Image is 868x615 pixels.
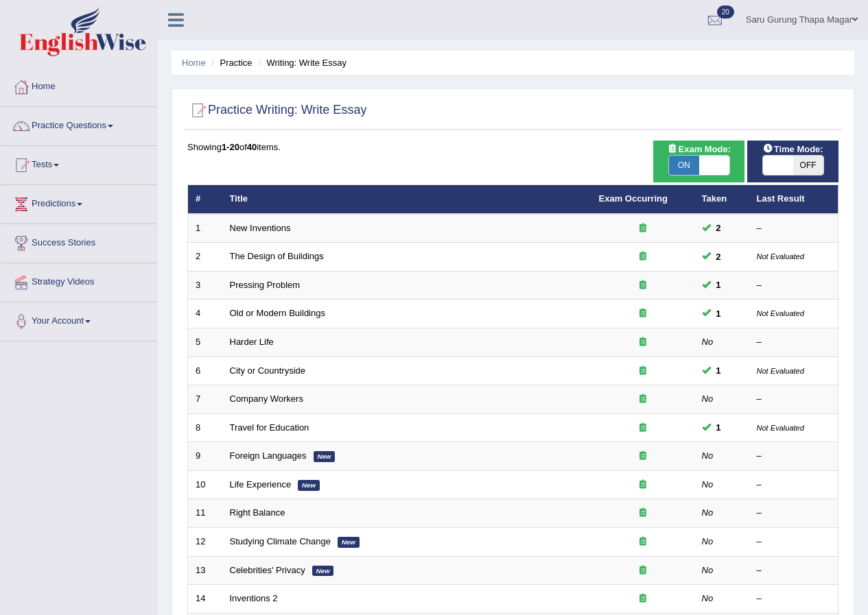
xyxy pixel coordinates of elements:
div: – [757,479,831,492]
a: New Inventions [230,223,291,233]
a: Exam Occurring [599,193,668,204]
div: – [757,222,831,235]
em: New [312,566,334,577]
span: 20 [717,5,734,19]
div: Exam occurring question [599,450,687,463]
td: 9 [188,442,222,471]
th: # [188,185,222,214]
em: New [298,480,320,491]
small: Not Evaluated [757,252,804,261]
em: New [314,451,336,462]
div: Exam occurring question [599,535,687,548]
td: 3 [188,271,222,300]
a: Life Experience [230,479,292,490]
div: – [757,336,831,349]
td: 2 [188,243,222,272]
div: – [757,507,831,520]
span: You can still take this question [711,420,727,435]
div: Exam occurring question [599,307,687,320]
em: No [702,593,714,603]
a: Company Workers [230,394,303,404]
div: Exam occurring question [599,365,687,378]
li: Writing: Write Essay [255,56,347,69]
span: You can still take this question [711,221,727,235]
em: No [702,394,714,404]
span: You can still take this question [711,278,727,292]
span: You can still take this question [711,306,727,321]
a: Studying Climate Change [230,536,331,546]
em: No [702,507,714,518]
b: 40 [247,142,257,152]
td: 11 [188,499,222,528]
a: Your Account [1,302,157,337]
li: Practice [208,56,252,69]
td: 4 [188,300,222,328]
a: Pressing Problem [230,280,301,290]
div: Exam occurring question [599,592,687,605]
h2: Practice Writing: Write Essay [187,100,366,121]
div: – [757,393,831,406]
td: 1 [188,214,222,243]
span: ON [669,156,699,175]
em: No [702,536,714,546]
td: 7 [188,385,222,414]
div: Exam occurring question [599,222,687,235]
th: Last Result [749,185,838,214]
a: Tests [1,146,157,180]
small: Not Evaluated [757,309,804,317]
a: Practice Questions [1,107,157,141]
span: You can still take this question [711,250,727,264]
div: Exam occurring question [599,336,687,349]
em: No [702,565,714,575]
em: No [702,337,714,347]
th: Title [222,185,591,214]
em: New [338,537,360,548]
div: Exam occurring question [599,507,687,520]
a: Home [182,58,206,68]
div: Exam occurring question [599,393,687,406]
a: Inventions 2 [230,593,278,603]
a: Home [1,68,157,102]
span: You can still take this question [711,363,727,378]
td: 8 [188,413,222,442]
span: OFF [793,156,823,175]
td: 12 [188,527,222,556]
span: Time Mode: [758,142,829,156]
small: Not Evaluated [757,367,804,375]
td: 5 [188,328,222,357]
a: Foreign Languages [230,450,307,461]
b: 1-20 [222,142,239,152]
small: Not Evaluated [757,424,804,432]
td: 10 [188,470,222,499]
td: 13 [188,556,222,585]
div: Exam occurring question [599,479,687,492]
div: – [757,279,831,292]
div: Exam occurring question [599,279,687,292]
div: Showing of items. [187,141,838,154]
div: – [757,564,831,577]
a: Predictions [1,185,157,219]
a: Strategy Videos [1,263,157,298]
div: Exam occurring question [599,250,687,263]
a: The Design of Buildings [230,251,324,261]
em: No [702,450,714,461]
div: – [757,450,831,463]
th: Taken [694,185,749,214]
div: Exam occurring question [599,564,687,577]
a: Celebrities' Privacy [230,565,305,575]
a: Travel for Education [230,422,309,433]
td: 6 [188,357,222,385]
a: Success Stories [1,224,157,258]
a: Old or Modern Buildings [230,308,325,318]
a: Right Balance [230,507,285,518]
em: No [702,479,714,490]
a: Harder Life [230,337,274,347]
div: – [757,592,831,605]
td: 14 [188,585,222,614]
div: – [757,535,831,548]
div: Show exams occurring in exams [653,141,744,182]
div: Exam occurring question [599,422,687,435]
a: City or Countryside [230,365,306,376]
span: Exam Mode: [662,142,736,156]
